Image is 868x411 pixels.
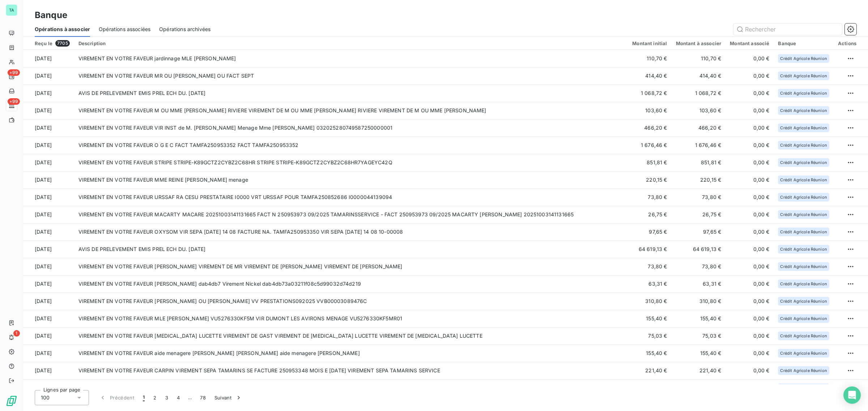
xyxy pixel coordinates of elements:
[161,390,173,405] button: 3
[74,119,628,137] td: VIREMENT EN VOTRE FAVEUR VIR INST de M. [PERSON_NAME] Menage Mme [PERSON_NAME] 032025280749587250...
[628,310,671,327] td: 155,40 €
[628,362,671,379] td: 221,40 €
[672,241,726,258] td: 64 619,13 €
[23,85,74,102] td: [DATE]
[74,189,628,206] td: VIREMENT EN VOTRE FAVEUR URSSAF RA CESU PRESTATAIRE I0000 VRT URSSAF POUR TAMFA250852686 I0000044...
[23,241,74,258] td: [DATE]
[726,67,774,85] td: 0,00 €
[23,223,74,241] td: [DATE]
[8,69,20,76] span: +99
[726,345,774,362] td: 0,00 €
[672,171,726,189] td: 220,15 €
[726,206,774,223] td: 0,00 €
[628,258,671,275] td: 73,80 €
[23,189,74,206] td: [DATE]
[672,102,726,119] td: 103,60 €
[726,327,774,345] td: 0,00 €
[676,40,722,46] div: Montant à associer
[778,40,829,46] div: Banque
[672,379,726,397] td: 184,50 €
[13,330,20,337] span: 1
[780,334,827,338] span: Crédit Agricole Réunion
[23,137,74,154] td: [DATE]
[726,137,774,154] td: 0,00 €
[23,102,74,119] td: [DATE]
[23,154,74,171] td: [DATE]
[726,241,774,258] td: 0,00 €
[780,108,827,113] span: Crédit Agricole Réunion
[672,67,726,85] td: 414,40 €
[632,40,667,46] div: Montant initial
[672,119,726,137] td: 466,20 €
[726,119,774,137] td: 0,00 €
[628,137,671,154] td: 1 676,46 €
[780,56,827,61] span: Crédit Agricole Réunion
[74,379,628,397] td: VIREMENT EN VOTRE FAVEUR VIR INST de MR OU MME [PERSON_NAME] R FA250953927
[672,327,726,345] td: 75,03 €
[726,275,774,293] td: 0,00 €
[672,137,726,154] td: 1 676,46 €
[780,247,827,251] span: Crédit Agricole Réunion
[139,390,149,405] button: 1
[74,102,628,119] td: VIREMENT EN VOTRE FAVEUR M OU MME [PERSON_NAME] RIVIERE VIREMENT DE M OU MME [PERSON_NAME] RIVIER...
[6,4,17,16] div: TA
[74,241,628,258] td: AVIS DE PRELEVEMENT EMIS PREL ECH DU. [DATE]
[99,26,150,33] span: Opérations associées
[74,258,628,275] td: VIREMENT EN VOTRE FAVEUR [PERSON_NAME] VIREMENT DE MR VIREMENT DE [PERSON_NAME] VIREMENT DE [PERS...
[74,50,628,67] td: VIREMENT EN VOTRE FAVEUR jardinnage MLE [PERSON_NAME]
[672,310,726,327] td: 155,40 €
[672,85,726,102] td: 1 068,72 €
[23,362,74,379] td: [DATE]
[23,293,74,310] td: [DATE]
[23,50,74,67] td: [DATE]
[23,67,74,85] td: [DATE]
[628,206,671,223] td: 26,75 €
[780,74,827,78] span: Crédit Agricole Réunion
[23,379,74,397] td: [DATE]
[35,26,90,33] span: Opérations à associer
[672,154,726,171] td: 851,81 €
[23,327,74,345] td: [DATE]
[35,9,67,22] h3: Banque
[780,368,827,373] span: Crédit Agricole Réunion
[726,362,774,379] td: 0,00 €
[628,50,671,67] td: 110,70 €
[726,50,774,67] td: 0,00 €
[780,143,827,147] span: Crédit Agricole Réunion
[628,67,671,85] td: 414,40 €
[55,40,70,47] span: 7705
[74,171,628,189] td: VIREMENT EN VOTRE FAVEUR MME REINE [PERSON_NAME] menage
[730,40,769,46] div: Montant associé
[672,293,726,310] td: 310,80 €
[74,223,628,241] td: VIREMENT EN VOTRE FAVEUR OXYSOM VIR SEPA [DATE] 14 08 FACTURE NA. TAMFA250953350 VIR SEPA [DATE] ...
[726,223,774,241] td: 0,00 €
[838,40,856,46] div: Actions
[672,223,726,241] td: 97,65 €
[780,160,827,165] span: Crédit Agricole Réunion
[74,154,628,171] td: VIREMENT EN VOTRE FAVEUR STRIPE STRIPE-K89GCTZ2CYBZ2C68HR STRIPE STRIPE-K89GCTZ2CYBZ2C68HR7YAGEYC42Q
[628,223,671,241] td: 97,65 €
[780,299,827,303] span: Crédit Agricole Réunion
[628,379,671,397] td: 184,50 €
[726,293,774,310] td: 0,00 €
[726,189,774,206] td: 0,00 €
[780,264,827,269] span: Crédit Agricole Réunion
[196,390,210,405] button: 78
[672,275,726,293] td: 63,31 €
[23,275,74,293] td: [DATE]
[672,206,726,223] td: 26,75 €
[733,23,842,35] input: Rechercher
[672,345,726,362] td: 155,40 €
[74,293,628,310] td: VIREMENT EN VOTRE FAVEUR [PERSON_NAME] OU [PERSON_NAME] VV PRESTATIONS092025 VVB00003089476C
[74,345,628,362] td: VIREMENT EN VOTRE FAVEUR aide menagere [PERSON_NAME] [PERSON_NAME] aide menagere [PERSON_NAME]
[780,195,827,199] span: Crédit Agricole Réunion
[780,178,827,182] span: Crédit Agricole Réunion
[149,390,161,405] button: 2
[74,310,628,327] td: VIREMENT EN VOTRE FAVEUR MLE [PERSON_NAME] VU5276330KF5M VIR DUMONT LES AVIRONS MENAGE VU5276330K...
[628,241,671,258] td: 64 619,13 €
[726,310,774,327] td: 0,00 €
[780,316,827,321] span: Crédit Agricole Réunion
[74,85,628,102] td: AVIS DE PRELEVEMENT EMIS PREL ECH DU. [DATE]
[23,171,74,189] td: [DATE]
[23,258,74,275] td: [DATE]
